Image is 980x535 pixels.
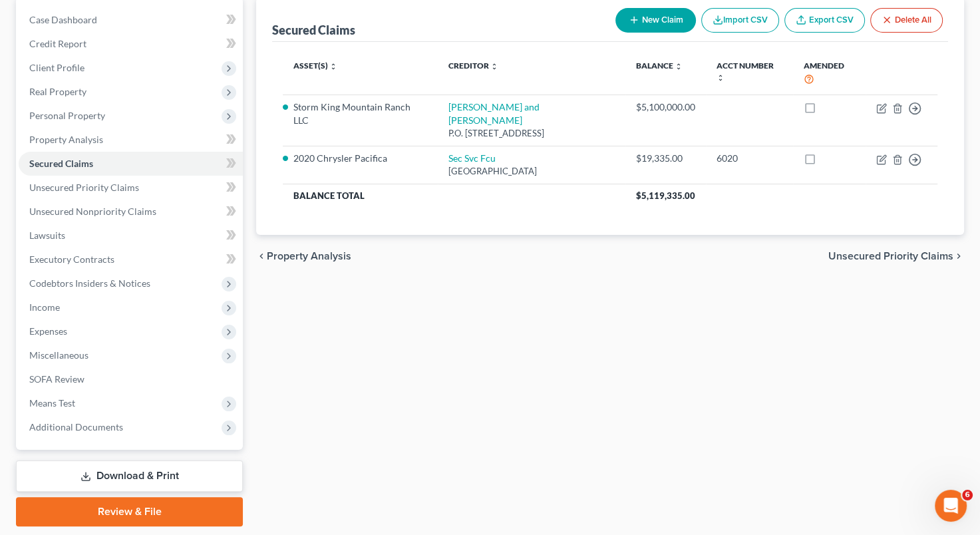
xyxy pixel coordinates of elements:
[19,32,243,56] a: Credit Report
[110,446,156,455] span: Messages
[19,328,247,367] div: Statement of Financial Affairs - Payments Made in the Last 90 days
[19,8,243,32] a: Case Dashboard
[272,22,355,38] div: Secured Claims
[16,460,243,492] a: Download & Print
[211,446,232,455] span: Help
[29,446,59,455] span: Home
[293,61,337,71] a: Asset(s) unfold_more
[27,29,116,43] img: logo
[293,152,427,165] li: 2020 Chrysler Pacifica
[870,8,943,33] button: Delete All
[962,490,973,500] span: 6
[27,333,223,361] div: Statement of Financial Affairs - Payments Made in the Last 90 days
[717,152,783,165] div: 6020
[29,14,97,25] span: Case Dashboard
[13,233,253,283] div: Send us a messageWe typically reply in a few hours
[25,200,41,216] img: James avatar
[256,251,351,262] button: chevron_left Property Analysis
[293,100,427,127] li: Storm King Mountain Ranch LLC
[193,21,220,48] img: Profile image for Emma
[19,224,243,248] a: Lawsuits
[27,303,108,317] span: Search for help
[636,61,683,71] a: Balance unfold_more
[13,156,253,226] div: Recent messageEmma avatarJames avatarLindsey avatarYou’ll get replies here and in your email: ✉️ ...
[16,497,243,526] a: Review & File
[29,254,114,265] span: Executory Contracts
[19,367,243,391] a: SOFA Review
[701,8,779,33] button: Import CSV
[27,397,223,411] div: Adding Income
[29,230,65,241] span: Lawsuits
[636,152,695,165] div: $19,335.00
[56,201,136,215] div: NextChapter App
[29,206,156,217] span: Unsecured Nonpriority Claims
[14,176,252,226] div: Emma avatarJames avatarLindsey avatarYou’ll get replies here and in your email: ✉️ [PERSON_NAME][...
[88,413,177,466] button: Messages
[29,158,93,169] span: Secured Claims
[675,63,683,71] i: unfold_more
[19,391,247,416] div: Adding Income
[138,201,176,215] div: • 4h ago
[29,421,123,433] span: Additional Documents
[828,251,964,262] button: Unsecured Priority Claims chevron_right
[27,244,222,258] div: Send us a message
[615,8,696,33] button: New Claim
[29,110,105,121] span: Personal Property
[828,251,953,262] span: Unsecured Priority Claims
[256,251,267,262] i: chevron_left
[636,190,695,201] span: $5,119,335.00
[29,277,150,289] span: Codebtors Insiders & Notices
[935,490,967,522] iframe: Intercom live chat
[717,74,725,82] i: unfold_more
[31,189,47,205] img: Emma avatar
[267,251,351,262] span: Property Analysis
[19,152,243,176] a: Secured Claims
[329,63,337,71] i: unfold_more
[19,176,243,200] a: Unsecured Priority Claims
[56,188,672,199] span: You’ll get replies here and in your email: ✉️ [PERSON_NAME][EMAIL_ADDRESS][DOMAIN_NAME] Our usual...
[448,165,615,178] div: [GEOGRAPHIC_DATA]
[178,413,266,466] button: Help
[142,21,169,48] img: Profile image for Lindsey
[636,100,695,114] div: $5,100,000.00
[27,117,240,140] p: How can we help?
[29,397,75,409] span: Means Test
[229,21,253,45] div: Close
[448,101,540,126] a: [PERSON_NAME] and [PERSON_NAME]
[19,367,247,391] div: Attorney's Disclosure of Compensation
[19,296,247,323] button: Search for help
[29,182,139,193] span: Unsecured Priority Claims
[448,152,496,164] a: Sec Svc Fcu
[19,128,243,152] a: Property Analysis
[448,127,615,140] div: P.O. [STREET_ADDRESS]
[27,94,240,117] p: Hi there!
[29,134,103,145] span: Property Analysis
[953,251,964,262] i: chevron_right
[27,258,222,272] div: We typically reply in a few hours
[29,301,60,313] span: Income
[27,372,223,386] div: Attorney's Disclosure of Compensation
[490,63,498,71] i: unfold_more
[19,200,243,224] a: Unsecured Nonpriority Claims
[784,8,865,33] a: Export CSV
[717,61,774,82] a: Acct Number unfold_more
[29,349,88,361] span: Miscellaneous
[448,61,498,71] a: Creditor unfold_more
[37,200,53,216] img: Lindsey avatar
[29,86,86,97] span: Real Property
[27,168,239,182] div: Recent message
[29,325,67,337] span: Expenses
[168,21,194,48] img: Profile image for James
[19,248,243,271] a: Executory Contracts
[29,62,84,73] span: Client Profile
[793,53,866,94] th: Amended
[29,38,86,49] span: Credit Report
[29,373,84,385] span: SOFA Review
[283,184,625,208] th: Balance Total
